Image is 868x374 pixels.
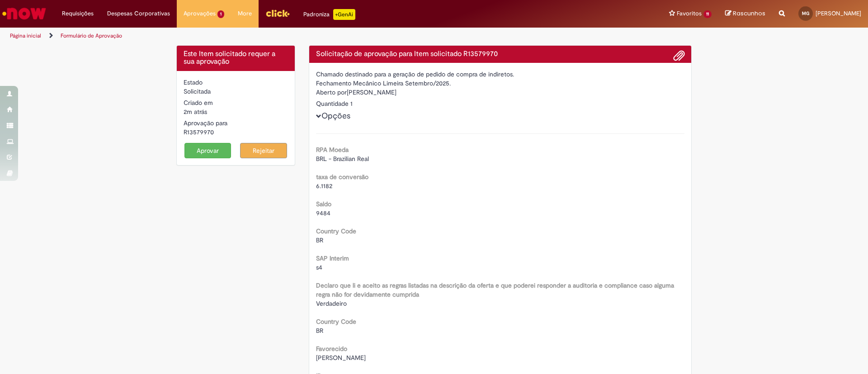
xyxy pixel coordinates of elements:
[62,9,94,18] span: Requisições
[333,9,355,20] p: +GenAi
[316,236,323,244] span: BR
[316,227,356,235] b: Country Code
[7,28,572,44] ul: Trilhas de página
[316,88,347,97] label: Aberto por
[316,88,685,99] div: [PERSON_NAME]
[316,263,322,271] span: s4
[816,9,861,17] span: [PERSON_NAME]
[725,9,765,18] a: Rascunhos
[10,32,41,39] a: Página inicial
[733,9,765,18] span: Rascunhos
[316,155,369,163] span: BRL - Brazilian Real
[316,254,349,262] b: SAP Interim
[316,200,331,208] b: Saldo
[316,70,685,79] div: Chamado destinado para a geração de pedido de compra de indiretos.
[61,32,122,39] a: Formulário de Aprovação
[316,99,685,108] div: Quantidade 1
[303,9,355,20] div: Padroniza
[316,209,330,217] span: 9484
[703,10,712,18] span: 11
[107,9,170,18] span: Despesas Corporativas
[184,143,231,158] button: Aprovar
[238,9,252,18] span: More
[316,281,674,298] b: Declaro que li e aceito as regras listadas na descrição da oferta e que poderei responder a audit...
[184,107,288,116] div: 30/09/2025 09:10:39
[184,108,207,116] time: 30/09/2025 09:10:39
[316,327,323,335] span: BR
[184,128,288,137] div: R13579970
[1,5,47,23] img: ServiceNow
[240,143,287,158] button: Rejeitar
[217,10,224,18] span: 1
[316,317,356,326] b: Country Code
[184,50,288,66] h4: Este Item solicitado requer a sua aprovação
[184,78,203,87] label: Estado
[316,182,332,190] span: 6.1182
[316,354,366,362] span: [PERSON_NAME]
[316,79,685,88] div: Fechamento Mecânico Limeira Setembro/2025.
[316,345,347,353] b: Favorecido
[316,173,368,181] b: taxa de conversão
[184,108,207,116] span: 2m atrás
[184,118,227,128] label: Aprovação para
[184,9,216,18] span: Aprovações
[802,10,809,16] span: MG
[184,98,213,107] label: Criado em
[265,6,290,20] img: click_logo_yellow_360x200.png
[316,146,349,154] b: RPA Moeda
[184,87,288,96] div: Solicitada
[677,9,702,18] span: Favoritos
[316,299,347,308] span: Verdadeiro
[316,50,685,58] h4: Solicitação de aprovação para Item solicitado R13579970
